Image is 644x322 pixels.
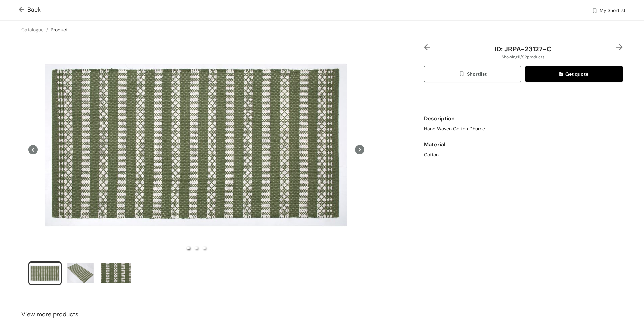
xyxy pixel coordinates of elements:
span: Shortlist [459,70,486,78]
img: quote [559,72,565,78]
button: quoteGet quote [525,66,623,82]
img: wishlist [459,71,467,78]
div: Description [424,112,623,125]
li: slide item 3 [99,261,133,285]
span: Back [19,5,41,14]
span: Showing 11 / 92 products [502,54,544,60]
li: slide item 2 [64,261,97,285]
img: wishlist [592,8,598,15]
img: left [424,44,430,50]
a: Product [51,27,68,33]
span: My Shortlist [600,7,625,15]
span: Get quote [559,70,588,78]
img: Go back [19,7,27,14]
button: wishlistShortlist [424,66,521,82]
li: slide item 3 [203,247,206,249]
span: View more products [21,310,78,319]
div: Hand Woven Cotton Dhurrie [424,125,623,132]
div: Cotton [424,151,623,158]
img: right [616,44,623,50]
span: / [46,27,48,33]
li: slide item 1 [187,247,190,249]
div: Material [424,138,623,151]
li: slide item 2 [195,247,198,249]
span: ID: JRPA-23127-C [495,45,552,53]
li: slide item 1 [28,261,62,285]
a: Catalogue [21,27,44,33]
